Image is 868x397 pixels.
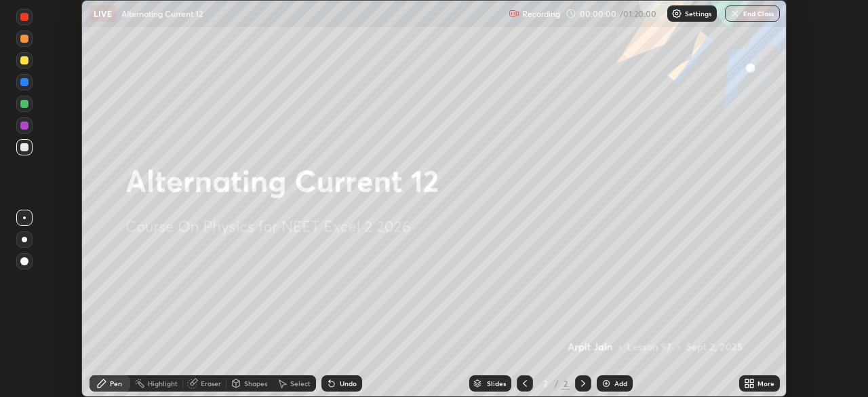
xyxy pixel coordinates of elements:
[671,8,682,19] img: class-settings-icons
[487,380,506,387] div: Slides
[94,8,112,19] p: LIVE
[522,9,560,19] p: Recording
[110,380,122,387] div: Pen
[509,8,519,19] img: recording.375f2c34.svg
[757,380,774,387] div: More
[290,380,311,387] div: Select
[148,380,178,387] div: Highlight
[725,5,780,22] button: End Class
[561,377,570,390] div: 2
[340,380,357,387] div: Undo
[685,10,711,17] p: Settings
[730,8,741,19] img: end-class-cross
[601,378,612,389] img: add-slide-button
[121,8,203,19] p: Alternating Current 12
[538,379,552,387] div: 2
[201,380,221,387] div: Eraser
[244,380,267,387] div: Shapes
[614,380,627,387] div: Add
[555,379,559,387] div: /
